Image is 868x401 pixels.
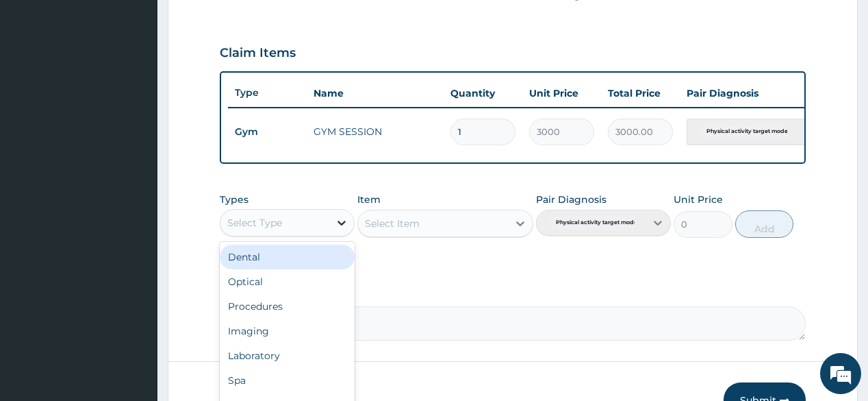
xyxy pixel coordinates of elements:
div: Select Type [227,216,282,230]
label: Comment [220,287,805,299]
textarea: Type your message and hit 'Enter' [7,260,261,308]
div: Chat with us now [71,77,230,95]
label: Pair Diagnosis [536,193,607,206]
th: Total Price [601,80,680,107]
div: Procedures [220,294,355,319]
button: Add [735,210,794,238]
td: Gym [228,119,307,145]
th: Pair Diagnosis [680,80,830,107]
th: Name [307,80,444,107]
td: GYM SESSION [307,118,444,145]
label: Unit Price [674,193,723,206]
h3: Claim Items [220,46,296,61]
div: Imaging [220,319,355,343]
div: Laboratory [220,343,355,368]
label: Types [220,194,248,206]
th: Unit Price [522,80,601,107]
label: Item [357,193,381,206]
div: Optical [220,269,355,294]
div: Spa [220,368,355,393]
th: Type [228,80,307,106]
span: We're online! [79,116,189,254]
img: d_794563401_company_1708531726252_794563401 [25,69,55,103]
th: Quantity [444,80,522,107]
div: Dental [220,245,355,269]
div: Minimize live chat window [225,7,257,40]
